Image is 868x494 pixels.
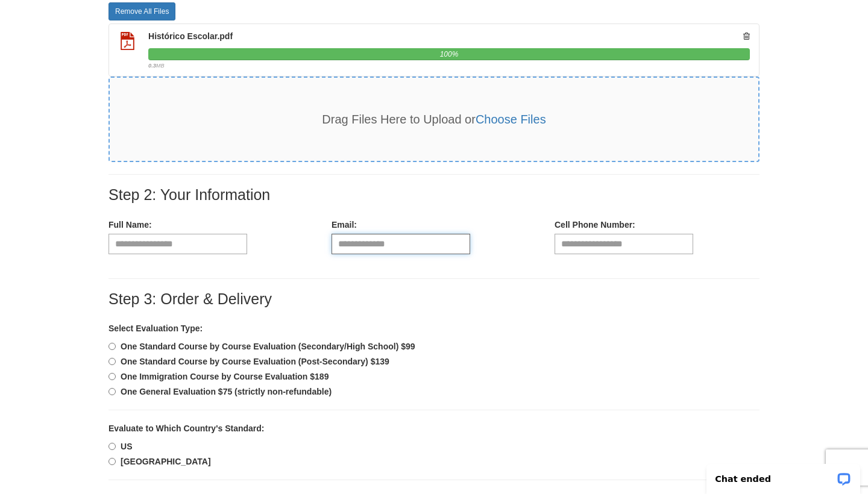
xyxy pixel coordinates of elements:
strong: 0.3 [148,63,156,69]
b: One General Evaluation $75 (strictly non-refundable) [121,387,332,396]
b: Evaluate to Which Country's Standard: [108,424,264,433]
b: One Standard Course by Course Evaluation (Secondary/High School) $99 [121,342,415,351]
b: One Standard Course by Course Evaluation (Post-Secondary) $139 [121,357,389,366]
input: US [108,443,116,450]
b: [GEOGRAPHIC_DATA] [121,457,211,466]
label: Step 2: Your Information [108,187,270,204]
div: MB [148,62,750,70]
span: Drag Files Here to Upload or [322,113,546,126]
b: One Immigration Course by Course Evaluation $189 [121,372,329,381]
label: Full Name: [108,219,152,231]
span: 100% [440,50,459,58]
input: [GEOGRAPHIC_DATA] [108,458,116,465]
a: Remove All Files [108,2,175,20]
b: US [121,442,132,451]
input: One Standard Course by Course Evaluation (Secondary/High School) $99 [108,343,116,350]
label: Step 3: Order & Delivery [108,291,272,308]
a: Choose Files [476,113,546,126]
span: Histórico Escolar.pdf [148,31,233,41]
input: One General Evaluation $75 (strictly non-refundable) [108,388,116,395]
label: Email: [332,219,357,231]
input: One Standard Course by Course Evaluation (Post-Secondary) $139 [108,358,116,365]
iframe: LiveChat chat widget [699,456,868,494]
input: One Immigration Course by Course Evaluation $189 [108,373,116,380]
b: Select Evaluation Type: [108,324,203,333]
label: Cell Phone Number: [555,219,635,231]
